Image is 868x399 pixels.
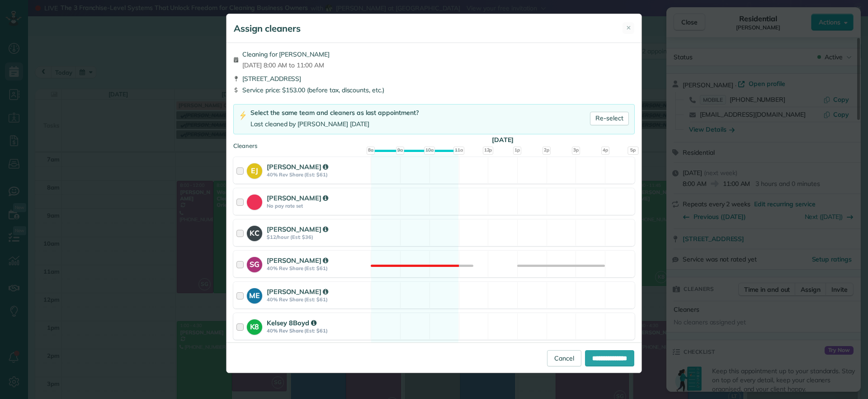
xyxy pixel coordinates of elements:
strong: Kelsey 8Boyd [267,318,316,327]
strong: $12/hour (Est: $36) [267,234,368,240]
div: Last cleaned by [PERSON_NAME] [DATE] [250,119,419,129]
span: [DATE] 8:00 AM to 11:00 AM [242,61,330,70]
a: Cancel [547,350,581,366]
a: Re-select [590,112,629,125]
h5: Assign cleaners [234,22,301,35]
div: Service price: $153.00 (before tax, discounts, etc.) [233,85,635,95]
strong: 40% Rev Share (Est: $61) [267,265,368,271]
strong: [PERSON_NAME] [267,287,328,296]
strong: [PERSON_NAME] [267,162,328,171]
strong: KC [247,226,262,238]
span: Cleaning for [PERSON_NAME] [242,50,330,59]
strong: 40% Rev Share (Est: $61) [267,296,368,303]
strong: 40% Rev Share (Est: $61) [267,328,368,334]
strong: 40% Rev Share (Est: $61) [267,171,368,178]
strong: EJ [247,163,262,176]
img: lightning-bolt-icon-94e5364df696ac2de96d3a42b8a9ff6ba979493684c50e6bbbcda72601fa0d29.png [239,111,247,120]
span: ✕ [626,24,631,32]
strong: [PERSON_NAME] [267,225,328,233]
strong: No pay rate set [267,203,368,209]
strong: SG [247,257,262,270]
div: Cleaners [233,142,635,144]
div: [STREET_ADDRESS] [233,74,635,83]
strong: [PERSON_NAME] [267,256,328,265]
strong: ME [247,288,262,301]
strong: [PERSON_NAME] [267,194,328,202]
div: Select the same team and cleaners as last appointment? [250,108,419,118]
strong: K8 [247,319,262,332]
